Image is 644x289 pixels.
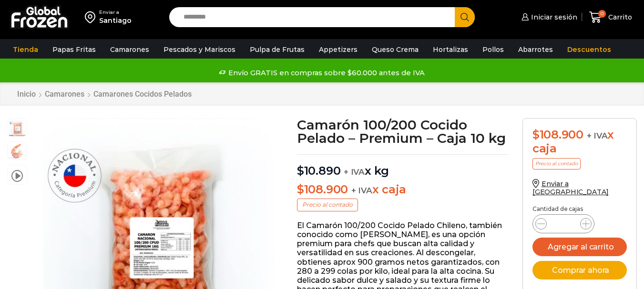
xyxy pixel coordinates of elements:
[519,8,577,27] a: Iniciar sesión
[367,40,423,59] a: Queso Crema
[344,167,365,177] span: + IVA
[598,10,606,18] span: 0
[159,40,240,59] a: Pescados y Mariscos
[297,118,508,145] h1: Camarón 100/200 Cocido Pelado – Premium – Caja 10 kg
[245,40,309,59] a: Pulpa de Frutas
[587,131,608,140] span: + IVA
[554,217,572,230] input: Product quantity
[532,128,627,156] div: x caja
[8,40,43,59] a: Tienda
[105,40,154,59] a: Camarones
[297,199,358,211] p: Precio al contado
[606,12,632,22] span: Carrito
[351,186,372,195] span: + IVA
[297,154,508,178] p: x kg
[532,158,581,169] p: Precio al contado
[8,142,27,161] span: camaron-nacional-2
[532,128,583,141] bdi: 108.900
[455,7,475,27] button: Search button
[428,40,473,59] a: Hortalizas
[532,206,627,212] p: Cantidad de cajas
[17,90,192,99] nav: Breadcrumb
[48,40,101,59] a: Papas Fritas
[93,90,192,99] a: Camarones Cocidos Pelados
[314,40,362,59] a: Appetizers
[44,90,85,99] a: Camarones
[8,119,27,138] span: camaron nacional premium
[99,16,132,25] div: Santiago
[17,90,36,99] a: Inicio
[297,164,340,178] bdi: 10.890
[297,182,304,196] span: $
[297,182,348,196] bdi: 108.900
[529,12,577,22] span: Iniciar sesión
[562,40,616,59] a: Descuentos
[532,179,609,196] a: Enviar a [GEOGRAPHIC_DATA]
[297,183,508,197] p: x caja
[532,128,540,141] span: $
[532,261,627,279] button: Comprar ahora
[478,40,509,59] a: Pollos
[297,164,304,178] span: $
[587,6,634,29] a: 0 Carrito
[532,238,627,256] button: Agregar al carrito
[99,9,132,16] div: Enviar a
[513,40,558,59] a: Abarrotes
[85,9,99,25] img: address-field-icon.svg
